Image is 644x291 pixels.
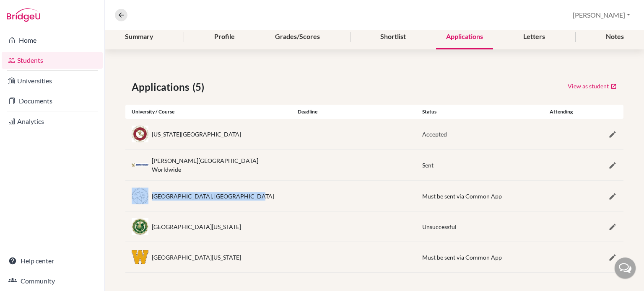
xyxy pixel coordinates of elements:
img: us_era_1hy6lo1h.jpeg [132,163,148,167]
span: Accepted [422,131,447,138]
a: Documents [2,93,103,109]
a: Home [2,32,103,49]
span: Must be sent via Common App [422,254,502,261]
a: Community [2,273,103,289]
a: View as student [567,80,617,93]
span: Applications [132,80,192,95]
div: Profile [204,25,245,49]
button: [PERSON_NAME] [569,7,634,23]
div: Attending [540,108,582,116]
div: Grades/Scores [265,25,330,49]
img: us_fit_vhxr1saq.jpeg [132,126,148,142]
img: us_und_m2rocbsk.jpeg [132,218,148,235]
div: [US_STATE][GEOGRAPHIC_DATA] [152,130,241,139]
div: Notes [596,25,634,49]
a: Analytics [2,113,103,130]
span: Must be sent via Common App [422,193,502,200]
div: Applications [436,25,493,49]
div: Summary [115,25,164,49]
a: Students [2,52,103,69]
div: Deadline [291,108,416,116]
a: Help center [2,252,103,269]
div: [GEOGRAPHIC_DATA][US_STATE] [152,222,241,231]
span: Help [19,6,36,13]
div: [GEOGRAPHIC_DATA], [GEOGRAPHIC_DATA] [152,192,274,201]
div: Letters [513,25,555,49]
div: [GEOGRAPHIC_DATA][US_STATE] [152,253,241,262]
div: [PERSON_NAME][GEOGRAPHIC_DATA] - Worldwide [152,156,285,174]
span: Unsuccessful [422,223,457,230]
span: (5) [192,80,208,95]
div: Shortlist [370,25,416,49]
img: Bridge-U [7,8,40,22]
img: us_wmi_zpj0gh1u.png [132,250,148,264]
span: Sent [422,162,434,169]
a: Universities [2,72,103,89]
div: University / Course [125,108,291,116]
img: us_purd_to3ajwzr.jpeg [132,188,148,204]
div: Status [416,108,540,116]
